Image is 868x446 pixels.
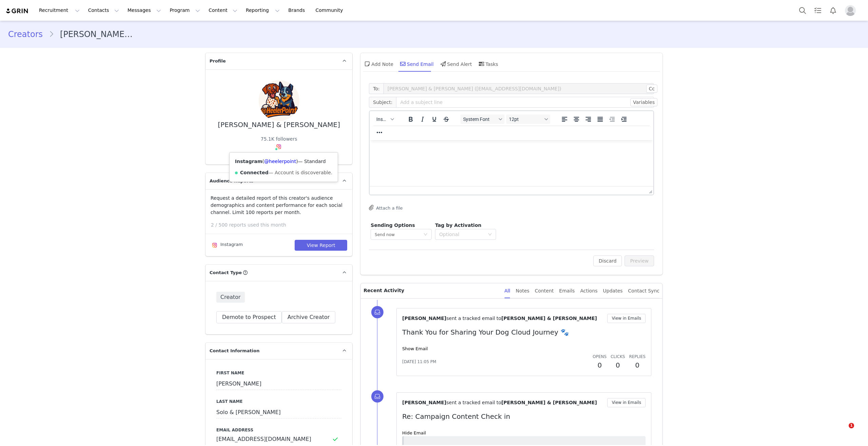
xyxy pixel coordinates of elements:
[516,283,529,299] div: Notes
[607,314,646,323] button: View in Emails
[371,222,415,228] span: Sending Options
[629,354,646,359] span: Replies
[583,114,594,124] button: Align right
[625,255,654,266] button: Preview
[405,114,416,124] button: Bold
[845,5,856,16] img: placeholder-profile.jpg
[396,97,654,108] input: Add a subject line
[212,243,217,248] img: instagram.svg
[35,3,84,18] button: Recruitment
[795,3,810,18] button: Search
[488,232,492,237] i: icon: down
[363,283,499,298] p: Recent Activity
[439,56,472,72] div: Send Alert
[264,159,296,164] a: @heelerpoint
[399,56,434,72] div: Send Email
[402,400,446,405] span: [PERSON_NAME]
[505,283,510,299] div: All
[298,159,325,164] span: — Standard
[463,117,496,122] span: System Font
[370,140,653,186] iframe: Rich Text Area
[849,423,854,428] span: 1
[216,427,341,433] label: Email Address
[262,159,298,164] span: ( )
[435,222,481,228] span: Tag by Activation
[240,170,269,175] strong: Connected
[618,114,630,124] button: Increase indent
[374,114,396,124] button: Insert
[211,241,243,249] div: Instagram
[535,283,554,299] div: Content
[446,316,501,321] span: sent a tracked email to
[402,327,646,337] p: Thank You for Sharing Your Dog Cloud Journey 🐾
[593,255,622,266] button: Discard
[210,269,242,276] span: Contact Type
[509,117,542,122] span: 12pt
[594,114,606,124] button: Justify
[646,85,657,93] button: Cc
[216,433,341,445] input: Email Address
[312,3,350,18] a: Community
[559,283,575,299] div: Emails
[216,370,341,376] label: First Name
[501,400,597,405] span: [PERSON_NAME] & [PERSON_NAME]
[593,354,607,359] span: Opens
[216,311,282,323] button: Demote to Prospect
[446,400,501,405] span: sent a tracked email to
[402,359,436,365] span: [DATE] 11:05 PM
[835,423,851,439] iframe: Intercom live chat
[295,240,347,251] button: View Report
[369,97,396,108] span: Subject:
[259,80,299,121] img: fe2e0c9a-bf73-409e-b3ce-aaa3cd8be5c7--s.jpg
[607,398,646,407] button: View in Emails
[276,144,281,149] img: instagram.svg
[477,56,498,72] div: Tasks
[501,316,597,321] span: [PERSON_NAME] & [PERSON_NAME]
[216,398,341,405] label: Last Name
[630,98,657,106] button: Variables
[603,283,623,299] div: Updates
[402,411,646,422] p: Re: Campaign Content Check in
[628,283,659,299] div: Contact Sync
[423,232,428,237] i: icon: down
[606,114,618,124] button: Decrease indent
[439,231,485,238] div: Optional
[204,3,241,18] button: Content
[242,3,284,18] button: Reporting
[123,3,165,18] button: Messages
[374,128,385,137] button: Reveal or hide additional toolbar items
[559,114,570,124] button: Align left
[235,159,262,164] strong: Instagram
[402,346,428,351] a: Show Email
[841,5,863,16] button: Profile
[375,232,395,237] span: Send now
[506,114,550,124] button: Font sizes
[440,114,452,124] button: Strikethrough
[402,430,426,435] a: Hide Email
[593,360,607,370] h2: 0
[826,3,841,18] button: Notifications
[429,114,440,124] button: Underline
[5,8,29,14] img: grin logo
[417,114,428,124] button: Italic
[460,114,505,124] button: Fonts
[369,203,402,212] button: Attach a file
[269,170,332,175] span: — Account is discoverable.
[261,136,297,143] div: 75.1K followers
[629,360,646,370] h2: 0
[165,3,204,18] button: Program
[611,360,625,370] h2: 0
[363,56,393,72] div: Add Note
[369,83,383,94] span: To:
[611,354,625,359] span: Clicks
[84,3,123,18] button: Contacts
[580,283,597,299] div: Actions
[218,121,340,129] div: [PERSON_NAME] & [PERSON_NAME]
[8,28,49,40] a: Creators
[810,3,825,18] a: Tasks
[646,186,653,195] div: Press the Up and Down arrow keys to resize the editor.
[210,58,226,65] span: Profile
[282,311,336,323] button: Archive Creator
[402,316,446,321] span: [PERSON_NAME]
